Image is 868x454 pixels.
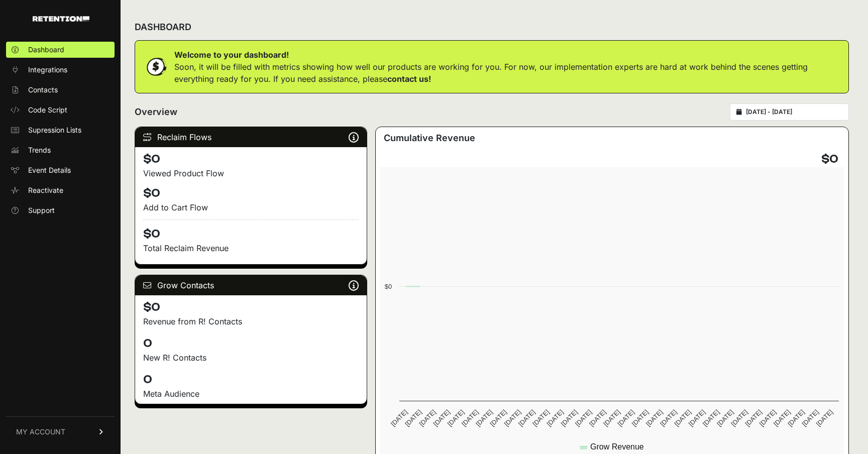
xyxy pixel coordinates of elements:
text: [DATE] [404,408,423,428]
a: Dashboard [6,42,115,58]
text: [DATE] [801,408,820,428]
p: Total Reclaim Revenue [143,242,359,254]
h4: $0 [821,151,838,167]
p: Soon, it will be filled with metrics showing how well our products are working for you. For now, ... [174,61,840,85]
img: dollar-coin-05c43ed7efb7bc0c12610022525b4bbbb207c7efeef5aecc26f025e68dcafac9.png [143,54,168,79]
a: Trends [6,142,115,158]
text: [DATE] [503,408,522,428]
text: [DATE] [432,408,452,428]
text: [DATE] [517,408,536,428]
text: [DATE] [460,408,480,428]
a: Integrations [6,62,115,78]
span: Code Script [28,105,67,115]
span: Integrations [28,65,67,75]
text: [DATE] [730,408,749,428]
a: MY ACCOUNT [6,416,115,447]
text: [DATE] [531,408,551,428]
text: [DATE] [560,408,579,428]
div: Add to Cart Flow [143,201,359,213]
text: [DATE] [659,408,679,428]
h4: 0 [143,372,359,388]
div: Viewed Product Flow [143,167,359,179]
a: Event Details [6,162,115,178]
text: [DATE] [815,408,834,428]
a: Code Script [6,102,115,118]
span: Contacts [28,85,58,95]
text: [DATE] [574,408,593,428]
text: [DATE] [446,408,466,428]
h4: 0 [143,335,359,352]
span: Event Details [28,165,71,175]
text: [DATE] [673,408,693,428]
h4: $0 [143,299,359,315]
text: [DATE] [715,408,735,428]
a: contact us! [387,74,431,84]
text: [DATE] [630,408,650,428]
div: Meta Audience [143,388,359,400]
h4: $0 [143,219,359,242]
h2: Overview [135,105,177,119]
h2: DASHBOARD [135,20,191,34]
h4: $0 [143,185,359,201]
text: [DATE] [758,408,778,428]
text: [DATE] [389,408,409,428]
a: Reactivate [6,182,115,198]
a: Support [6,202,115,218]
h4: $0 [143,151,359,167]
text: [DATE] [489,408,508,428]
a: Supression Lists [6,122,115,138]
span: MY ACCOUNT [16,427,65,437]
text: [DATE] [701,408,721,428]
span: Reactivate [28,185,63,195]
img: Retention.com [33,16,89,22]
text: [DATE] [744,408,764,428]
span: Trends [28,145,51,155]
span: Supression Lists [28,125,81,135]
text: [DATE] [787,408,806,428]
text: [DATE] [588,408,607,428]
text: [DATE] [772,408,792,428]
p: Revenue from R! Contacts [143,315,359,327]
text: [DATE] [616,408,636,428]
div: Grow Contacts [135,275,367,295]
text: [DATE] [602,408,622,428]
a: Contacts [6,82,115,98]
text: [DATE] [475,408,494,428]
text: [DATE] [546,408,565,428]
span: Support [28,205,55,215]
text: $0 [385,283,392,290]
div: Reclaim Flows [135,127,367,147]
p: New R! Contacts [143,352,359,364]
h3: Cumulative Revenue [384,131,475,145]
strong: Welcome to your dashboard! [174,50,289,60]
text: [DATE] [687,408,707,428]
text: [DATE] [418,408,438,428]
text: Grow Revenue [590,442,644,451]
span: Dashboard [28,45,64,55]
text: [DATE] [644,408,664,428]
